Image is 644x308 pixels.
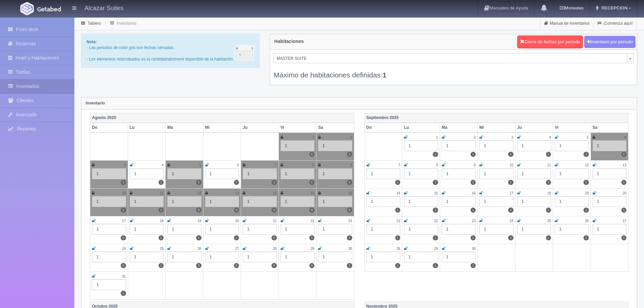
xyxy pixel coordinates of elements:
div: 1 [92,196,126,207]
small: 12 [197,191,201,195]
small: 20 [235,219,239,223]
label: 1 [159,208,164,213]
div: 1 [593,224,627,235]
small: 19 [585,191,589,195]
div: 1 [366,252,401,262]
label: 1 [546,180,551,185]
small: 10 [122,191,126,195]
label: 1 [471,152,476,157]
small: 8 [312,163,314,167]
small: 31 [122,275,126,278]
label: 1 [508,152,513,157]
small: 16 [348,191,352,195]
small: 9 [350,163,352,167]
div: 1 [281,140,315,151]
a: Tablero [88,21,101,26]
label: 0 [234,208,239,213]
small: 16 [472,191,476,195]
small: 14 [397,191,400,195]
label: 0 [309,263,314,268]
div: 1 [442,140,476,151]
div: 1 [281,168,315,179]
label: 1 [159,180,164,185]
label: 0 [196,208,201,213]
div: 1 [130,168,164,179]
label: 1 [508,208,513,213]
label: 1 [583,208,589,213]
label: 1 [196,180,201,185]
label: 1 [121,291,126,296]
span: RECEPCION [600,5,627,10]
div: 1 [281,252,315,262]
th: Lu [402,123,440,133]
label: 1 [159,263,164,268]
label: 1 [621,235,626,240]
div: 1 [517,224,551,235]
div: 1 [205,252,239,262]
label: 1 [546,208,551,213]
div: 1 [442,252,476,262]
th: Sa [591,123,628,133]
div: 1 [205,224,239,235]
div: 1 [167,168,201,179]
label: 1 [508,235,513,240]
small: 7 [398,163,400,167]
th: Ju [241,123,279,133]
th: Mi [478,123,516,133]
div: 1 [243,252,277,262]
label: 0 [271,208,277,213]
label: 0 [234,263,239,268]
div: 1 [555,196,589,207]
img: Getabed [37,6,61,11]
div: 1 [281,196,315,207]
a: MASTER SUITE [273,53,634,63]
label: 1 [583,180,589,185]
div: 1 [167,224,201,235]
small: 23 [472,219,476,223]
small: 7 [275,163,277,167]
th: Ma [166,123,204,133]
small: 5 [587,136,589,139]
label: 1 [347,235,352,240]
small: 24 [122,247,126,251]
div: 1 [130,196,164,207]
div: 1 [130,252,164,262]
small: 24 [509,219,513,223]
th: Do [364,123,402,133]
div: 1 [167,252,201,262]
label: 0 [196,263,201,268]
img: Getabed [20,2,34,15]
a: ¡Comienza aquí! [594,17,637,30]
div: 1 [167,196,201,207]
small: 5 [199,163,201,167]
th: Do [90,123,128,133]
label: 1 [159,235,164,240]
small: 15 [311,191,314,195]
small: 22 [311,219,314,223]
small: 20 [623,191,626,195]
small: 21 [273,219,277,223]
label: 1 [433,263,438,268]
div: 1 [318,168,352,179]
small: 11 [547,163,551,167]
label: 1 [395,235,400,240]
small: 13 [623,163,626,167]
small: 13 [235,191,239,195]
div: 1 [404,140,438,151]
small: 27 [623,219,626,223]
small: 15 [434,191,438,195]
div: 1 [243,196,277,207]
label: 1 [546,152,551,157]
b: Monedas [560,5,583,10]
small: 30 [348,247,352,251]
label: 0 [309,208,314,213]
div: 1 [479,196,514,207]
label: 1 [471,180,476,185]
small: 2 [474,136,476,139]
label: 1 [395,180,400,185]
small: 26 [585,219,589,223]
small: 25 [160,247,164,251]
div: 1 [479,168,514,179]
div: 1 [593,196,627,207]
small: 29 [311,247,314,251]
